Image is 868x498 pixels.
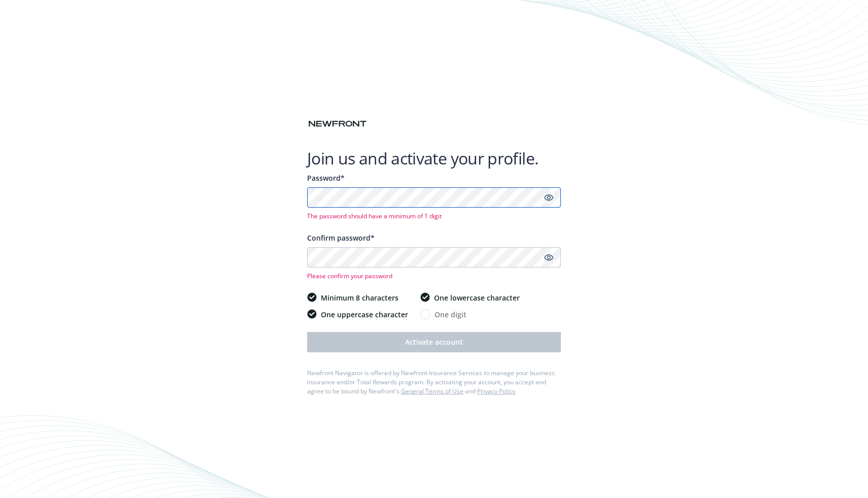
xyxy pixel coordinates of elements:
[321,292,398,303] span: Minimum 8 characters
[321,309,408,320] span: One uppercase character
[477,387,515,395] a: Privacy Policy
[307,212,561,220] span: The password should have a minimum of 1 digit
[307,187,561,208] input: Enter a unique password...
[307,148,561,169] h1: Join us and activate your profile.
[543,251,555,263] a: Show password
[434,292,520,303] span: One lowercase character
[307,332,561,352] button: Activate account
[307,369,561,396] div: Newfront Navigator is offered by Newfront Insurance Services to manage your business insurance an...
[401,387,463,395] a: General Terms of Use
[307,272,561,280] span: Please confirm your password
[543,191,555,204] a: Show password
[435,309,466,320] span: One digit
[307,173,345,183] span: Password*
[307,118,368,129] img: Newfront logo
[307,233,375,243] span: Confirm password*
[405,337,463,347] span: Activate account
[307,247,561,268] input: Confirm your unique password...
